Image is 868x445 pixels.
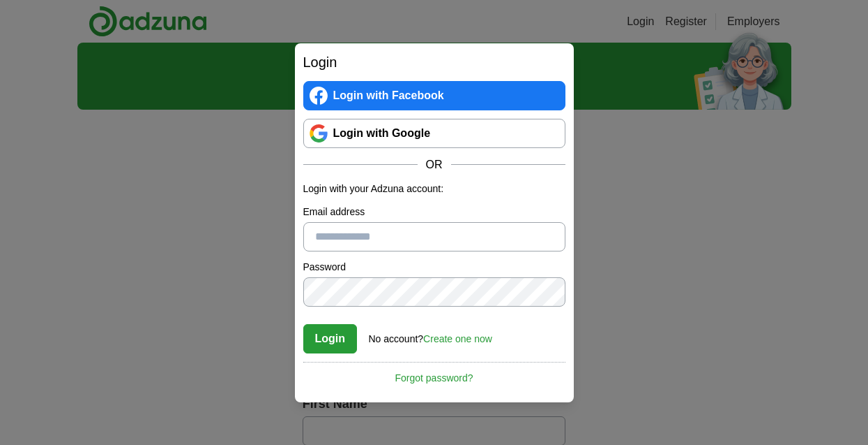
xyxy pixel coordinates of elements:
h2: Login [303,52,565,73]
label: Password [303,260,565,275]
span: OR [418,156,451,173]
a: Create one now [423,333,492,344]
label: Email address [303,205,565,219]
a: Login with Google [303,119,565,148]
p: Login with your Adzuna account: [303,182,565,196]
a: Forgot password? [303,362,565,386]
div: No account? [369,323,492,346]
button: Login [303,324,358,353]
a: Login with Facebook [303,81,565,110]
